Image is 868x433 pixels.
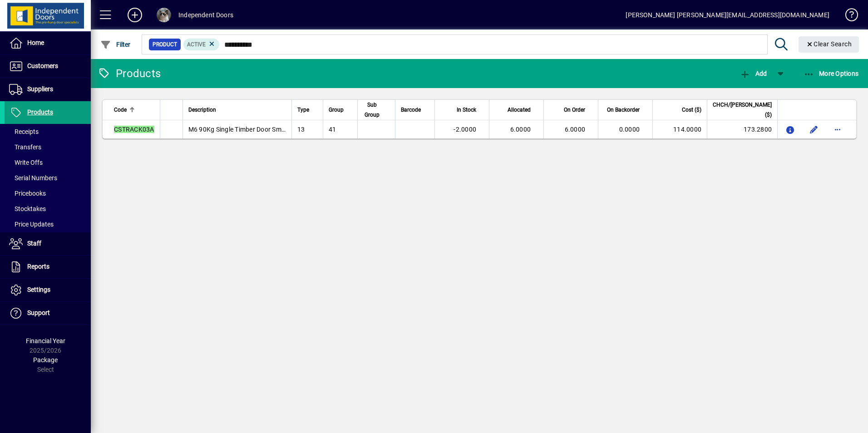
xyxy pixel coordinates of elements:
[495,105,539,115] div: Allocated
[5,155,91,170] a: Write Offs
[9,128,39,135] span: Receipts
[114,105,154,115] div: Code
[5,186,91,201] a: Pricebooks
[713,100,772,120] span: CHCH/[PERSON_NAME] ($)
[799,36,859,53] button: Clear
[508,105,531,115] span: Allocated
[619,126,640,133] span: 0.0000
[329,126,336,133] span: 41
[114,126,154,133] em: CSTRACK03A
[114,105,127,115] span: Code
[9,143,41,151] span: Transfers
[9,190,46,197] span: Pricebooks
[401,105,429,115] div: Barcode
[363,100,382,120] span: Sub Group
[5,302,91,325] a: Support
[804,70,859,77] span: More Options
[737,65,769,82] button: Add
[830,122,845,137] button: More options
[329,105,344,115] span: Group
[27,286,50,293] span: Settings
[454,126,476,133] span: -2.0000
[5,78,91,101] a: Suppliers
[801,65,861,82] button: More Options
[297,105,309,115] span: Type
[9,174,57,182] span: Serial Numbers
[329,105,352,115] div: Group
[98,66,161,81] div: Products
[9,221,54,228] span: Price Updates
[27,240,41,247] span: Staff
[188,126,355,133] span: M6 90Kg Single Timber Door Smartmount Carrisnap Pack
[564,105,585,115] span: On Order
[149,7,178,23] button: Profile
[100,41,131,48] span: Filter
[363,100,390,120] div: Sub Group
[401,105,421,115] span: Barcode
[26,337,65,344] span: Financial Year
[5,124,91,139] a: Receipts
[33,356,58,364] span: Package
[5,55,91,78] a: Customers
[98,36,133,53] button: Filter
[120,7,149,23] button: Add
[9,159,43,166] span: Write Offs
[27,108,53,116] span: Products
[188,105,216,115] span: Description
[5,32,91,54] a: Home
[457,105,476,115] span: In Stock
[187,41,206,48] span: Active
[682,105,701,115] span: Cost ($)
[297,105,317,115] div: Type
[153,40,177,49] span: Product
[607,105,640,115] span: On Backorder
[604,105,648,115] div: On Backorder
[183,39,220,50] mat-chip: Activation Status: Active
[9,205,46,212] span: Stocktakes
[5,139,91,155] a: Transfers
[27,309,50,316] span: Support
[178,8,233,22] div: Independent Doors
[565,126,586,133] span: 6.0000
[806,40,852,48] span: Clear Search
[5,232,91,255] a: Staff
[440,105,484,115] div: In Stock
[5,279,91,301] a: Settings
[838,2,857,31] a: Knowledge Base
[510,126,531,133] span: 6.0000
[27,39,44,46] span: Home
[626,8,829,22] div: [PERSON_NAME] [PERSON_NAME][EMAIL_ADDRESS][DOMAIN_NAME]
[5,170,91,186] a: Serial Numbers
[707,120,777,138] td: 173.2800
[27,263,49,270] span: Reports
[5,201,91,216] a: Stocktakes
[807,122,821,137] button: Edit
[5,256,91,278] a: Reports
[297,126,305,133] span: 13
[27,62,58,69] span: Customers
[740,70,767,77] span: Add
[27,85,53,93] span: Suppliers
[549,105,593,115] div: On Order
[652,120,707,138] td: 114.0000
[5,216,91,232] a: Price Updates
[188,105,286,115] div: Description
